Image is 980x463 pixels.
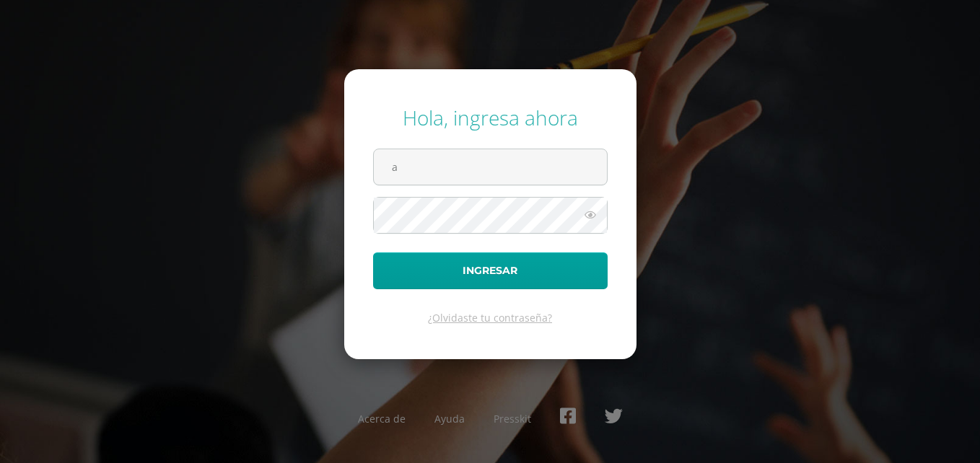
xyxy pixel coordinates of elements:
[374,149,607,185] input: Correo electrónico o usuario
[358,412,406,425] a: Acerca de
[428,311,552,325] a: ¿Olvidaste tu contraseña?
[494,412,531,425] a: Presskit
[373,104,608,131] div: Hola, ingresa ahora
[434,412,465,425] a: Ayuda
[373,252,608,289] button: Ingresar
